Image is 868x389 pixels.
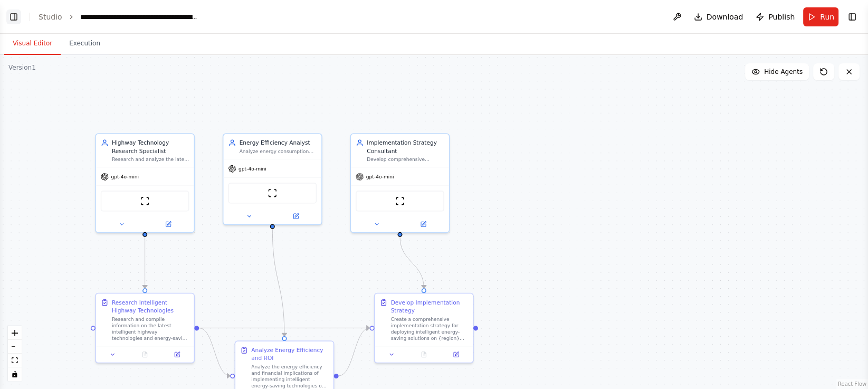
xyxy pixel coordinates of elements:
[199,324,230,380] g: Edge from d9f04a22-77c6-467d-ab91-56eac95454a4 to c1350d20-9f34-4ba1-a9ad-353f79952341
[8,354,22,367] button: fit view
[751,7,799,26] button: Publish
[768,12,795,22] span: Publish
[845,10,860,24] button: Show right sidebar
[141,237,149,289] g: Edge from 73d061b8-cae4-4f87-afbd-cf16cc5729d8 to d9f04a22-77c6-467d-ab91-56eac95454a4
[164,350,191,359] button: Open in side panel
[251,346,329,362] div: Analyze Energy Efficiency and ROI
[339,324,370,380] g: Edge from c1350d20-9f34-4ba1-a9ad-353f79952341 to cadcb6d4-0dee-49fe-9137-35fe3a92b89b
[4,33,61,55] button: Visual Editor
[39,12,199,22] nav: breadcrumb
[395,196,405,206] img: ScrapeWebsiteTool
[240,148,317,155] div: Analyze energy consumption patterns and cost-benefit scenarios for implementing intelligent energ...
[8,367,22,381] button: toggle interactivity
[391,316,469,341] div: Create a comprehensive implementation strategy for deploying intelligent energy-saving solutions ...
[146,220,190,229] button: Open in side panel
[745,63,809,80] button: Hide Agents
[8,326,22,381] div: React Flow controls
[112,298,189,314] div: Research Intelligent Highway Technologies
[803,7,838,26] button: Run
[95,293,195,364] div: Research Intelligent Highway TechnologiesResearch and compile information on the latest intellige...
[251,364,329,389] div: Analyze the energy efficiency and financial implications of implementing intelligent energy-savin...
[400,220,445,229] button: Open in side panel
[112,139,189,155] div: Highway Technology Research Specialist
[391,298,469,314] div: Develop Implementation Strategy
[112,156,189,163] div: Research and analyze the latest intelligent highway technologies and energy-saving solutions spec...
[764,68,803,76] span: Hide Agents
[367,139,444,155] div: Implementation Strategy Consultant
[838,381,866,387] a: React Flow attribution
[707,12,743,22] span: Download
[407,350,441,359] button: No output available
[61,33,109,55] button: Execution
[223,134,322,225] div: Energy Efficiency AnalystAnalyze energy consumption patterns and cost-benefit scenarios for imple...
[350,134,450,233] div: Implementation Strategy ConsultantDevelop comprehensive implementation strategies and action plan...
[128,350,162,359] button: No output available
[6,10,21,24] button: Show left sidebar
[442,350,470,359] button: Open in side panel
[396,237,427,289] g: Edge from f15dffd7-3afe-4760-826d-cac2a68f07db to cadcb6d4-0dee-49fe-9137-35fe3a92b89b
[140,196,150,206] img: ScrapeWebsiteTool
[240,139,317,147] div: Energy Efficiency Analyst
[374,293,474,364] div: Develop Implementation StrategyCreate a comprehensive implementation strategy for deploying intel...
[366,174,394,180] span: gpt-4o-mini
[269,229,289,336] g: Edge from be23c75a-af74-451c-8b96-2d3c46af026a to c1350d20-9f34-4ba1-a9ad-353f79952341
[268,188,277,198] img: ScrapeWebsiteTool
[239,166,266,172] span: gpt-4o-mini
[8,340,22,354] button: zoom out
[8,326,22,340] button: zoom in
[273,212,318,221] button: Open in side panel
[367,156,444,163] div: Develop comprehensive implementation strategies and action plans for deploying intelligent energy...
[690,7,748,26] button: Download
[95,134,195,233] div: Highway Technology Research SpecialistResearch and analyze the latest intelligent highway technol...
[111,174,139,180] span: gpt-4o-mini
[39,13,62,21] a: Studio
[199,324,369,332] g: Edge from d9f04a22-77c6-467d-ab91-56eac95454a4 to cadcb6d4-0dee-49fe-9137-35fe3a92b89b
[112,316,189,341] div: Research and compile information on the latest intelligent highway technologies and energy-saving...
[820,12,834,22] span: Run
[8,63,36,72] div: Version 1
